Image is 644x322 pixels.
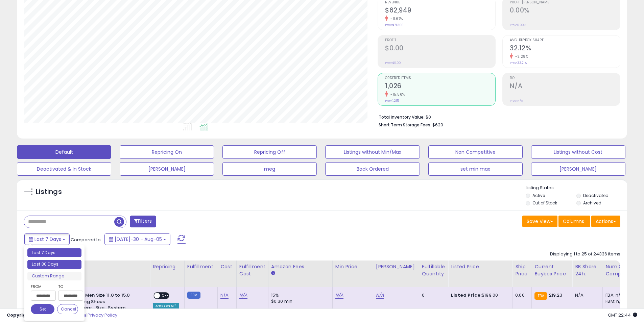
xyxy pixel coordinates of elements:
div: 15% [271,292,327,298]
button: [DATE]-30 - Aug-05 [104,233,170,245]
h5: Listings [36,187,62,197]
button: Last 7 Days [24,233,70,245]
button: Columns [558,216,590,227]
button: [PERSON_NAME] [120,162,214,176]
div: Ship Price [515,263,529,277]
label: Archived [583,200,601,206]
button: set min max [428,162,523,176]
button: Set [31,304,54,314]
div: $0.30 min [271,298,327,304]
small: Amazon Fees. [271,270,275,276]
span: OFF [160,293,171,299]
li: Custom Range [27,272,81,281]
button: Deactivated & In Stock [17,162,111,176]
div: Fulfillment [187,263,215,270]
div: Current Buybox Price [534,263,569,277]
span: Last 7 Days [34,236,61,243]
div: N/A [575,292,597,298]
span: Profit [385,39,495,42]
button: Cancel [57,304,78,314]
div: 0 [422,292,443,298]
li: $0 [379,113,615,121]
div: Fulfillable Quantity [422,263,445,277]
span: $620 [432,122,443,128]
small: Prev: 33.21% [510,61,527,65]
small: -11.67% [388,16,403,21]
span: 2025-08-13 22:44 GMT [608,312,637,318]
p: Listing States: [526,185,627,191]
label: Deactivated [583,193,609,198]
div: seller snap | | [7,312,117,319]
small: Prev: 1,215 [385,99,399,103]
label: Out of Stock [532,200,557,206]
li: Last 7 Days [27,248,81,257]
div: [PERSON_NAME] [376,263,416,270]
small: Prev: $0.00 [385,61,401,65]
span: Columns [563,218,584,225]
h2: $62,949 [385,6,495,16]
div: $199.00 [451,292,507,298]
a: N/A [376,292,384,299]
li: Last 30 Days [27,260,81,269]
small: FBM [187,292,200,299]
button: Listings without Cost [531,145,625,159]
span: Compared to: [71,237,102,243]
div: Cost [220,263,234,270]
span: ROI [510,76,620,80]
b: Total Inventory Value: [379,114,425,120]
small: Prev: 0.00% [510,23,526,27]
span: 219.23 [549,292,563,298]
button: Filters [130,216,156,227]
div: Displaying 1 to 25 of 24336 items [550,251,620,257]
button: Actions [591,216,620,227]
small: Prev: $71,266 [385,23,403,27]
button: Repricing On [120,145,214,159]
a: Privacy Policy [88,312,117,318]
small: -3.28% [513,54,528,59]
div: BB Share 24h. [575,263,600,277]
button: [PERSON_NAME] [531,162,625,176]
span: Revenue [385,1,495,4]
div: Title [42,263,147,270]
button: Non Competitive [428,145,523,159]
small: -15.56% [388,92,405,97]
div: FBA: n/a [605,292,628,298]
h2: 0.00% [510,6,620,16]
span: Ordered Items [385,76,495,80]
small: FBA [534,292,547,300]
div: Min Price [335,263,370,270]
button: Save View [522,216,557,227]
button: Repricing Off [222,145,317,159]
a: N/A [335,292,343,299]
label: To [58,283,78,290]
label: Active [532,193,545,198]
span: Avg. Buybox Share [510,39,620,42]
h2: 32.12% [510,44,620,53]
label: From [31,283,54,290]
h2: $0.00 [385,44,495,53]
a: N/A [239,292,247,299]
button: meg [222,162,317,176]
div: Repricing [153,263,182,270]
div: FBM: n/a [605,298,628,304]
div: 0.00 [515,292,526,298]
h2: 1,026 [385,82,495,91]
div: Num of Comp. [605,263,630,277]
button: Listings without Min/Max [325,145,420,159]
div: Amazon Fees [271,263,330,270]
button: Default [17,145,111,159]
a: N/A [220,292,229,299]
span: [DATE]-30 - Aug-05 [115,236,162,243]
strong: Copyright [7,312,31,318]
span: Profit [PERSON_NAME] [510,1,620,4]
h2: N/A [510,82,620,91]
b: Listed Price: [451,292,482,298]
button: Back Ordered [325,162,420,176]
div: Fulfillment Cost [239,263,265,277]
b: Short Term Storage Fees: [379,122,431,128]
small: Prev: N/A [510,99,523,103]
div: Listed Price [451,263,509,270]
